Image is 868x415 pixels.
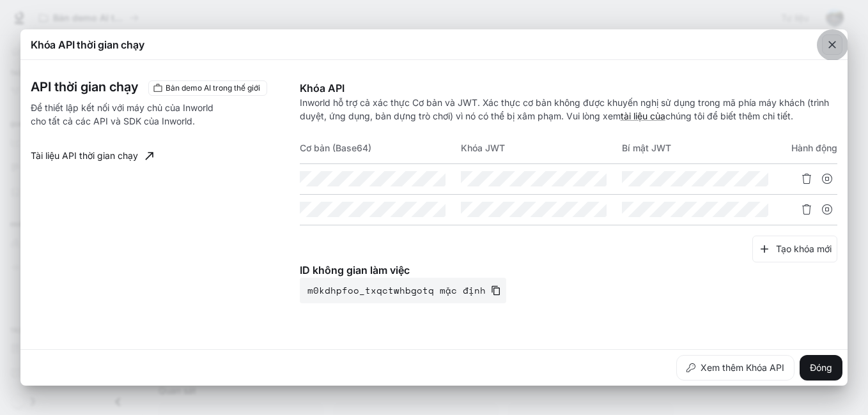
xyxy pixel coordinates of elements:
[622,133,783,163] th: Bí mật JWT
[817,199,837,220] button: Tạm ngưng khoá API
[300,278,506,303] button: m0kdhpfoo_txqctwhbgotq mặc định
[300,133,461,163] th: Cơ bản (Base64)
[307,283,486,299] font: m0kdhpfoo_txqctwhbgotq mặc định
[31,37,144,52] p: Khóa API thời gian chạy
[752,236,837,263] button: Tạo khóa mới
[31,101,224,128] p: Để thiết lập kết nối với máy chủ của Inworld cho tất cả các API và SDK của Inworld.
[300,262,837,278] p: ID không gian làm việc
[148,80,267,96] div: Các khóa này sẽ chỉ áp dụng cho không gian làm việc hiện tại của bạn
[26,143,159,169] a: Tài liệu API thời gian chạy
[31,80,138,93] h3: API thời gian chạy
[621,110,665,121] a: tài liệu của
[461,133,622,163] th: Khóa JWT
[300,80,837,96] p: Khóa API
[784,133,837,163] th: Hành động
[796,199,817,220] button: Xóa khóa API
[796,169,817,189] button: Xóa khóa API
[300,96,837,123] p: Inworld hỗ trợ cả xác thực Cơ bản và JWT. Xác thực cơ bản không được khuyến nghị sử dụng trong mã...
[160,82,265,94] span: Bản demo AI trong thế giới
[701,360,784,376] font: Xem thêm Khóa API
[800,355,842,381] button: Đóng
[817,169,837,189] button: Tạm ngưng khoá API
[776,241,832,257] font: Tạo khóa mới
[31,148,138,164] font: Tài liệu API thời gian chạy
[676,355,794,381] button: Xem thêm Khóa API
